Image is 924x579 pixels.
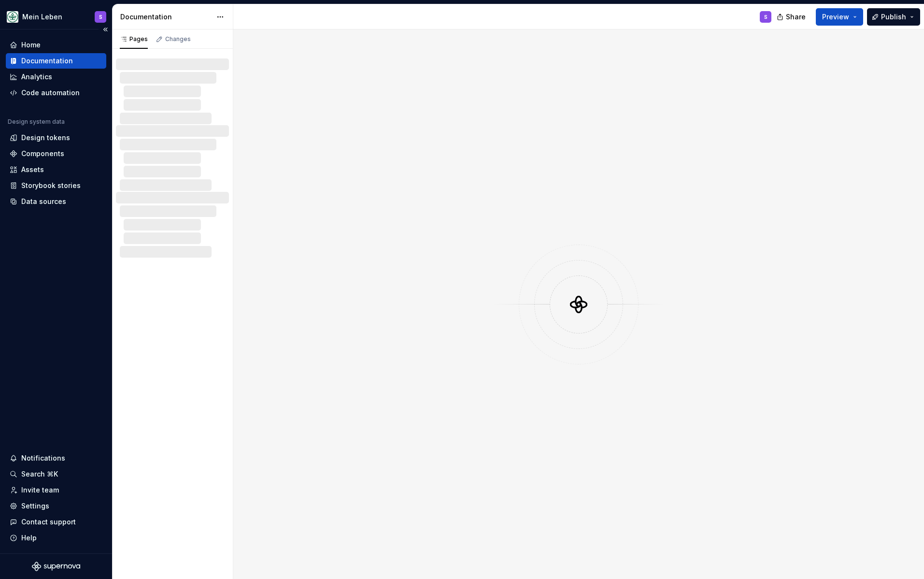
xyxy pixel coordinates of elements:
[21,501,49,511] div: Settings
[120,35,148,43] div: Pages
[6,146,106,161] a: Components
[21,453,65,463] div: Notifications
[8,118,65,126] div: Design system data
[21,517,76,527] div: Contact support
[6,69,106,85] a: Analytics
[6,178,106,193] a: Storybook stories
[816,8,863,26] button: Preview
[772,8,812,26] button: Share
[21,88,80,98] div: Code automation
[6,53,106,69] a: Documentation
[6,85,106,101] a: Code automation
[6,498,106,514] a: Settings
[21,56,73,66] div: Documentation
[21,533,37,543] div: Help
[6,194,106,209] a: Data sources
[21,149,64,159] div: Components
[99,23,112,36] button: Collapse sidebar
[764,13,768,21] div: S
[165,35,191,43] div: Changes
[120,12,212,22] div: Documentation
[6,514,106,530] button: Contact support
[6,450,106,466] button: Notifications
[6,482,106,498] a: Invite team
[21,469,58,479] div: Search ⌘K
[32,562,80,571] svg: Supernova Logo
[6,530,106,546] button: Help
[6,37,106,53] a: Home
[21,40,41,50] div: Home
[6,162,106,177] a: Assets
[21,197,66,206] div: Data sources
[786,12,806,22] span: Share
[6,130,106,145] a: Design tokens
[7,11,18,23] img: df5db9ef-aba0-4771-bf51-9763b7497661.png
[21,181,81,190] div: Storybook stories
[99,13,102,21] div: S
[22,12,62,22] div: Mein Leben
[2,6,110,27] button: Mein LebenS
[21,485,59,495] div: Invite team
[867,8,920,26] button: Publish
[822,12,849,22] span: Preview
[21,72,52,82] div: Analytics
[881,12,906,22] span: Publish
[21,165,44,174] div: Assets
[6,466,106,482] button: Search ⌘K
[21,133,70,143] div: Design tokens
